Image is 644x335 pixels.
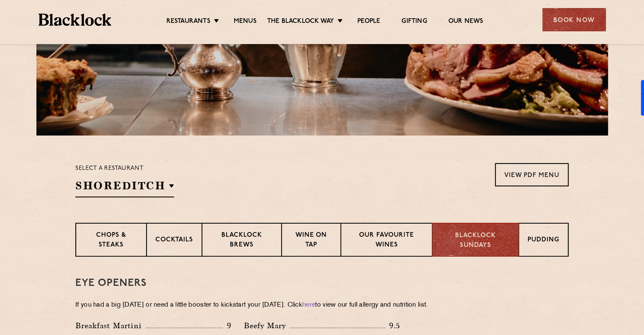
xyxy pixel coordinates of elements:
p: 9.5 [385,320,400,331]
p: Wine on Tap [290,231,332,251]
p: Cocktails [155,235,193,246]
h3: Eye openers [75,278,569,289]
p: Chops & Steaks [85,231,138,251]
a: View PDF Menu [495,163,569,186]
a: Gifting [401,17,427,27]
a: Restaurants [166,17,210,27]
h2: Shoreditch [75,178,174,197]
a: here [302,302,315,308]
a: Our News [448,17,484,27]
p: If you had a big [DATE] or need a little booster to kickstart your [DATE]. Click to view our full... [75,299,569,311]
p: Beefy Mary [244,320,290,332]
p: Our favourite wines [350,231,423,251]
a: People [357,17,380,27]
a: The Blacklock Way [267,17,334,27]
p: 9 [222,320,231,331]
p: Blacklock Sundays [441,231,510,250]
img: BL_Textured_Logo-footer-cropped.svg [39,14,112,26]
p: Blacklock Brews [211,231,273,251]
p: Breakfast Martini [75,320,146,332]
a: Menus [234,17,257,27]
p: Select a restaurant [75,163,174,174]
div: Book Now [542,8,606,31]
p: Pudding [528,235,559,246]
